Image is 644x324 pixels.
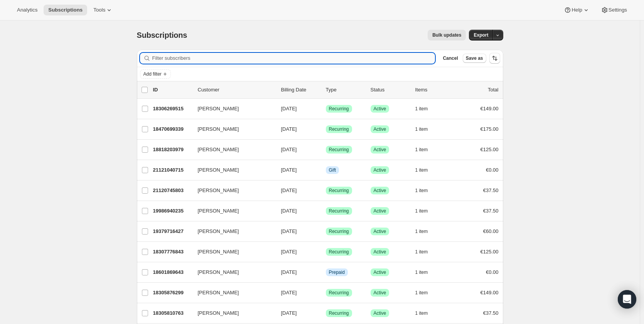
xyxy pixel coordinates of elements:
[483,208,499,214] span: €37.50
[329,147,349,153] span: Recurring
[198,248,239,256] span: [PERSON_NAME]
[480,147,499,152] span: €125.00
[153,289,192,297] p: 18305876299
[281,269,297,275] span: [DATE]
[440,54,461,63] button: Cancel
[281,310,297,316] span: [DATE]
[17,7,37,13] span: Analytics
[89,5,118,15] button: Tools
[140,69,171,79] button: Add filter
[609,7,627,13] span: Settings
[281,228,297,234] span: [DATE]
[153,268,192,276] p: 18601869643
[193,184,270,197] button: [PERSON_NAME]
[572,7,582,13] span: Help
[489,53,500,64] button: Sort the results
[486,269,499,275] span: €0.00
[198,289,239,297] span: [PERSON_NAME]
[153,124,499,135] div: 18470699339[PERSON_NAME][DATE]SuccessRecurringSuccessActive1 item€175.00
[281,187,297,193] span: [DATE]
[153,103,499,114] div: 18306269515[PERSON_NAME][DATE]SuccessRecurringSuccessActive1 item€149.00
[193,287,270,299] button: [PERSON_NAME]
[329,126,349,132] span: Recurring
[374,106,386,112] span: Active
[153,187,192,194] p: 21120745803
[93,7,105,13] span: Tools
[153,86,499,94] div: IDCustomerBilling DateTypeStatusItemsTotal
[415,165,437,175] button: 1 item
[371,86,409,94] p: Status
[374,290,386,296] span: Active
[193,205,270,217] button: [PERSON_NAME]
[153,267,499,278] div: 18601869643[PERSON_NAME][DATE]InfoPrepaidSuccessActive1 item€0.00
[415,185,437,196] button: 1 item
[153,185,499,196] div: 21120745803[PERSON_NAME][DATE]SuccessRecurringSuccessActive1 item€37.50
[152,53,435,64] input: Filter subscribers
[12,5,42,15] button: Analytics
[281,106,297,111] span: [DATE]
[415,246,437,257] button: 1 item
[153,125,192,133] p: 18470699339
[198,146,239,154] span: [PERSON_NAME]
[329,269,345,275] span: Prepaid
[193,307,270,319] button: [PERSON_NAME]
[153,206,499,216] div: 19986940235[PERSON_NAME][DATE]SuccessRecurringSuccessActive1 item€37.50
[153,308,499,319] div: 18305810763[PERSON_NAME][DATE]SuccessRecurringSuccessActive1 item€37.50
[466,55,483,61] span: Save as
[415,147,428,153] span: 1 item
[329,290,349,296] span: Recurring
[198,268,239,276] span: [PERSON_NAME]
[48,7,83,13] span: Subscriptions
[198,309,239,317] span: [PERSON_NAME]
[480,249,499,255] span: €125.00
[486,167,499,173] span: €0.00
[374,249,386,255] span: Active
[193,103,270,115] button: [PERSON_NAME]
[153,165,499,175] div: 21121040715[PERSON_NAME][DATE]InfoGiftSuccessActive1 item€0.00
[193,225,270,238] button: [PERSON_NAME]
[153,144,499,155] div: 18818203979[PERSON_NAME][DATE]SuccessRecurringSuccessActive1 item€125.00
[198,187,239,194] span: [PERSON_NAME]
[483,310,499,316] span: €37.50
[153,246,499,257] div: 18307776843[PERSON_NAME][DATE]SuccessRecurringSuccessActive1 item€125.00
[153,309,192,317] p: 18305810763
[198,86,275,94] p: Customer
[415,310,428,316] span: 1 item
[198,207,239,215] span: [PERSON_NAME]
[137,31,187,39] span: Subscriptions
[374,208,386,214] span: Active
[153,166,192,174] p: 21121040715
[153,86,192,94] p: ID
[281,86,320,94] p: Billing Date
[281,249,297,255] span: [DATE]
[193,123,270,135] button: [PERSON_NAME]
[329,106,349,112] span: Recurring
[281,147,297,152] span: [DATE]
[153,248,192,256] p: 18307776843
[329,249,349,255] span: Recurring
[415,308,437,319] button: 1 item
[326,86,364,94] div: Type
[415,290,428,296] span: 1 item
[153,146,192,154] p: 18818203979
[198,228,239,235] span: [PERSON_NAME]
[596,5,632,15] button: Settings
[415,249,428,255] span: 1 item
[488,86,498,94] p: Total
[415,267,437,278] button: 1 item
[374,187,386,194] span: Active
[415,187,428,194] span: 1 item
[193,143,270,156] button: [PERSON_NAME]
[463,54,486,63] button: Save as
[281,208,297,214] span: [DATE]
[559,5,594,15] button: Help
[281,167,297,173] span: [DATE]
[281,290,297,295] span: [DATE]
[193,164,270,176] button: [PERSON_NAME]
[153,228,192,235] p: 19379716427
[415,124,437,135] button: 1 item
[329,228,349,235] span: Recurring
[415,226,437,237] button: 1 item
[618,290,636,309] div: Open Intercom Messenger
[415,228,428,235] span: 1 item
